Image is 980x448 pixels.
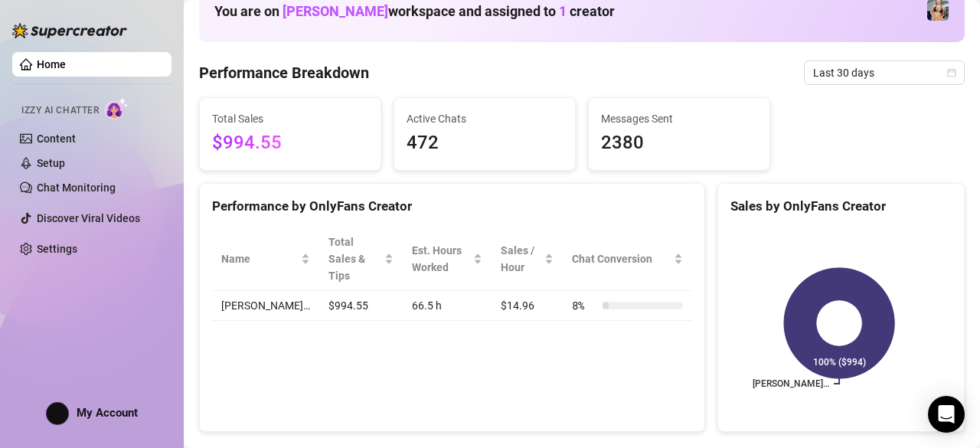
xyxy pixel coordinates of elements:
th: Name [212,227,319,291]
span: Name [221,250,298,267]
img: logo-BBDzfeDw.svg [12,23,127,38]
td: 66.5 h [403,291,492,321]
span: Active Chats [407,110,563,127]
span: $994.55 [212,129,368,158]
a: Settings [37,243,77,255]
a: Setup [37,157,65,169]
img: AI Chatter [105,97,129,119]
td: [PERSON_NAME]… [212,291,319,321]
span: My Account [77,406,138,420]
div: Open Intercom Messenger [928,396,965,433]
td: $14.96 [492,291,563,321]
span: 1 [559,3,567,19]
th: Chat Conversion [563,227,692,291]
td: $994.55 [319,291,403,321]
span: Messages Sent [601,110,757,127]
a: Content [37,132,76,145]
th: Sales / Hour [492,227,563,291]
img: ACg8ocK6OQ2ET7Ml09hTknWbgcmPsoSQlBaLclLmg__OI_E2fbQyDYLa=s96-c [47,403,68,424]
a: Chat Monitoring [37,181,116,194]
span: Last 30 days [813,61,955,84]
a: Discover Viral Videos [37,212,140,224]
h1: You are on workspace and assigned to creator [214,3,615,20]
text: [PERSON_NAME]… [753,378,829,389]
th: Total Sales & Tips [319,227,403,291]
div: Performance by OnlyFans Creator [212,196,692,217]
span: Sales / Hour [501,242,541,276]
span: 8 % [572,297,596,314]
div: Sales by OnlyFans Creator [730,196,952,217]
a: Home [37,58,66,70]
span: Total Sales [212,110,368,127]
span: Total Sales & Tips [328,234,381,284]
span: 472 [407,129,563,158]
span: calendar [947,68,956,77]
span: Chat Conversion [572,250,671,267]
span: 2380 [601,129,757,158]
h4: Performance Breakdown [199,62,369,83]
span: Izzy AI Chatter [21,103,99,118]
div: Est. Hours Worked [412,242,470,276]
span: [PERSON_NAME] [283,3,388,19]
